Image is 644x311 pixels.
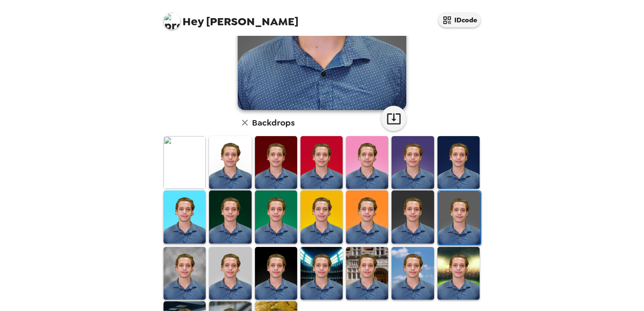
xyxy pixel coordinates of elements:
[252,116,295,129] h6: Backdrops
[182,14,204,29] span: Hey
[438,13,480,27] button: IDcode
[164,13,180,29] img: profile pic
[164,136,206,189] img: Original
[164,8,298,27] span: [PERSON_NAME]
